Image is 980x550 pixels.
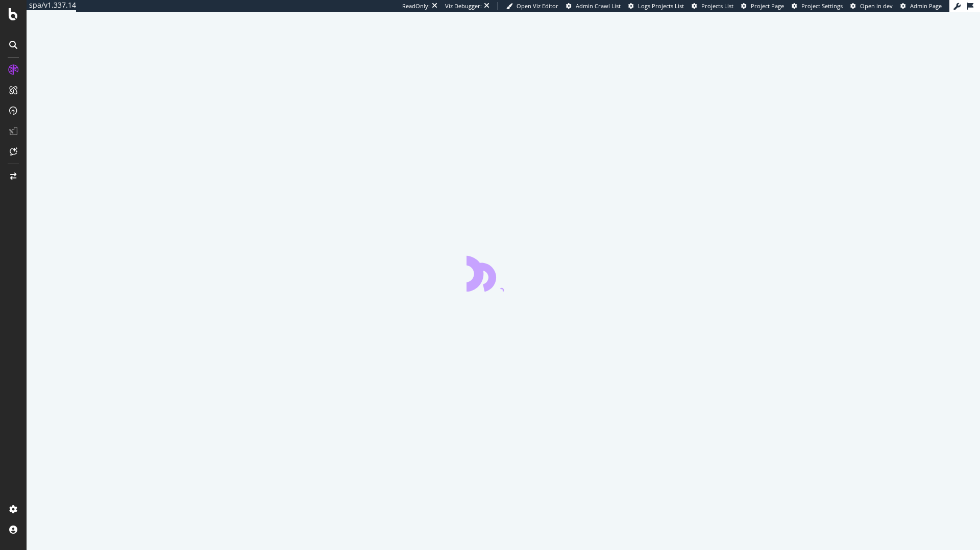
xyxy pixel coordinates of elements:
[445,2,482,10] div: Viz Debugger:
[741,2,784,10] a: Project Page
[692,2,733,10] a: Projects List
[792,2,843,10] a: Project Settings
[701,2,733,10] span: Projects List
[517,2,558,10] span: Open Viz Editor
[402,2,430,10] div: ReadOnly:
[801,2,843,10] span: Project Settings
[910,2,942,10] span: Admin Page
[566,2,621,10] a: Admin Crawl List
[628,2,684,10] a: Logs Projects List
[506,2,558,10] a: Open Viz Editor
[467,255,540,292] div: animation
[638,2,684,10] span: Logs Projects List
[860,2,893,10] span: Open in dev
[751,2,784,10] span: Project Page
[576,2,621,10] span: Admin Crawl List
[850,2,893,10] a: Open in dev
[900,2,942,10] a: Admin Page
